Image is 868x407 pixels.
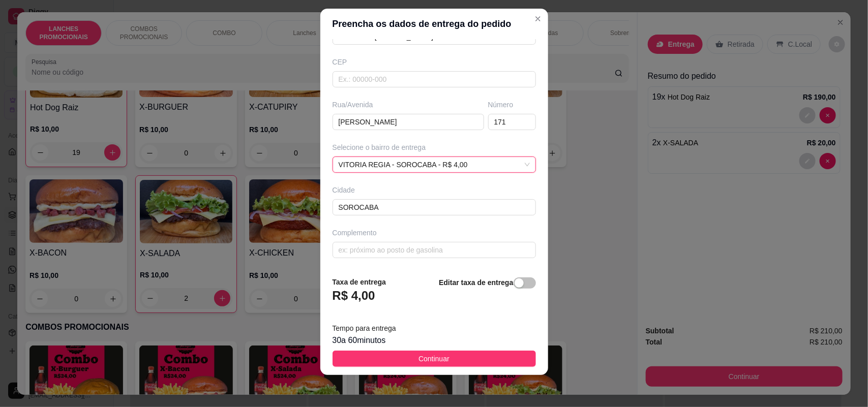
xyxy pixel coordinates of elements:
[333,351,536,367] button: Continuar
[488,114,536,130] input: Ex.: 44
[333,71,536,87] input: Ex.: 00000-000
[320,9,548,39] header: Preencha os dados de entrega do pedido
[333,324,396,332] span: Tempo para entrega
[333,100,484,110] div: Rua/Avenida
[333,185,536,195] div: Cidade
[333,114,484,130] input: Ex.: Rua Oscar Freire
[333,57,536,67] div: CEP
[333,142,536,152] div: Selecione o bairro de entrega
[333,242,536,258] input: ex: próximo ao posto de gasolina
[439,278,513,287] strong: Editar taxa de entrega
[333,288,375,304] h3: R$ 4,00
[333,334,536,347] div: 30 a 60 minutos
[339,157,530,172] span: VITORIA REGIA - SOROCABA - R$ 4,00
[333,278,386,286] strong: Taxa de entrega
[530,11,546,27] button: Close
[333,228,536,238] div: Complemento
[333,199,536,215] input: Ex.: Santo André
[488,100,536,110] div: Número
[418,353,450,364] span: Continuar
